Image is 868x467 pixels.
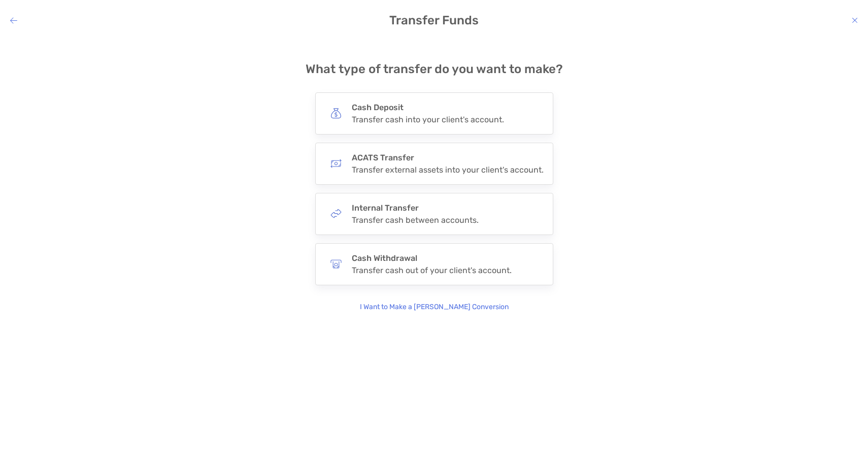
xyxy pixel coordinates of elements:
[330,108,342,119] img: button icon
[360,302,509,313] p: I Want to Make a [PERSON_NAME] Conversion
[330,258,342,270] img: button icon
[306,62,563,76] h4: What type of transfer do you want to make?
[352,153,544,162] h4: ACATS Transfer
[352,103,504,112] h4: Cash Deposit
[352,265,512,275] div: Transfer cash out of your client's account.
[352,253,512,263] h4: Cash Withdrawal
[352,115,504,124] div: Transfer cash into your client's account.
[352,203,479,213] h4: Internal Transfer
[330,158,342,169] img: button icon
[330,208,342,219] img: button icon
[352,165,544,175] div: Transfer external assets into your client's account.
[352,215,479,225] div: Transfer cash between accounts.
